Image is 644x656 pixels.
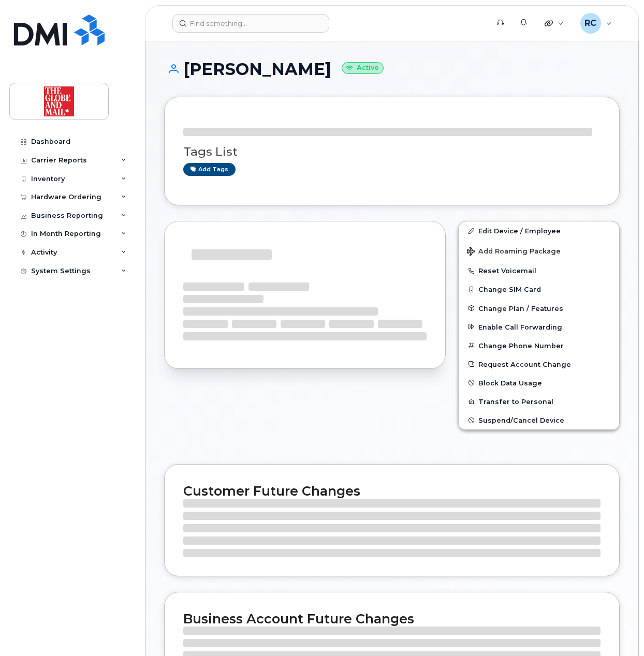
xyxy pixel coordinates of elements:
[478,416,564,424] span: Suspend/Cancel Device
[459,374,619,392] button: Block Data Usage
[459,240,619,261] button: Add Roaming Package
[459,221,619,240] a: Edit Device / Employee
[459,299,619,318] button: Change Plan / Features
[342,62,384,74] small: Active
[459,318,619,336] button: Enable Call Forwarding
[183,163,236,176] a: Add tags
[459,392,619,411] button: Transfer to Personal
[459,355,619,374] button: Request Account Change
[164,60,620,78] h1: [PERSON_NAME]
[478,323,562,331] span: Enable Call Forwarding
[459,261,619,280] button: Reset Voicemail
[459,411,619,429] button: Suspend/Cancel Device
[183,145,601,158] h3: Tags List
[183,611,601,627] h2: Business Account Future Changes
[183,483,601,499] h2: Customer Future Changes
[478,304,563,312] span: Change Plan / Features
[459,336,619,355] button: Change Phone Number
[459,280,619,299] button: Change SIM Card
[467,247,561,257] span: Add Roaming Package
